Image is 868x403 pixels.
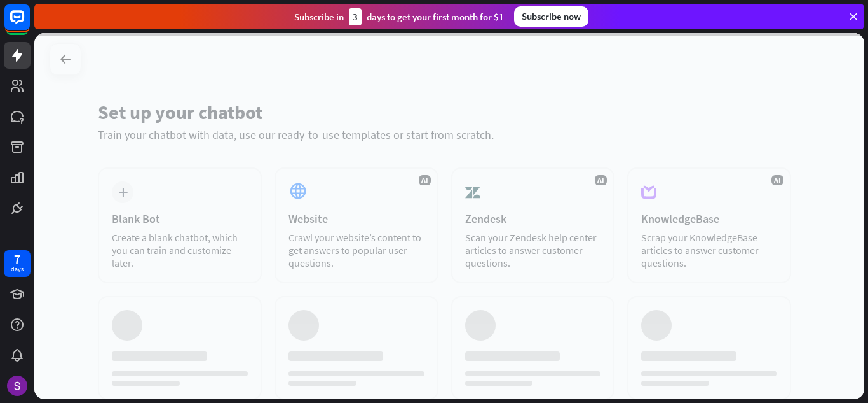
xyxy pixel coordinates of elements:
[14,253,20,265] div: 7
[349,8,362,25] div: 3
[11,265,24,274] div: days
[294,8,504,25] div: Subscribe in days to get your first month for $1
[4,250,31,277] a: 7 days
[514,6,588,27] div: Subscribe now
